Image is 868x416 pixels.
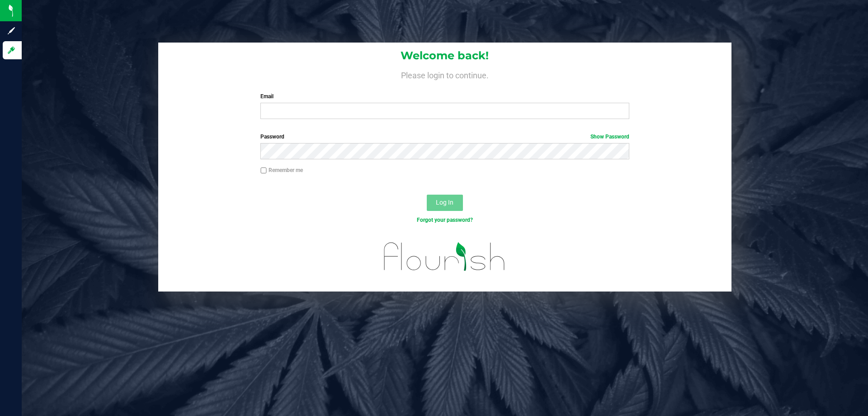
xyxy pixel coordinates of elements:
[373,234,516,280] img: flourish_logo.svg
[158,50,731,62] h1: Welcome back!
[427,195,463,211] button: Log In
[7,26,16,35] inline-svg: Sign up
[436,199,453,206] span: Log In
[260,166,303,174] label: Remember me
[158,69,731,80] h4: Please login to continue.
[417,217,473,223] a: Forgot your password?
[260,167,267,174] input: Remember me
[590,134,629,140] a: Show Password
[7,46,16,55] inline-svg: Log in
[260,92,629,100] label: Email
[260,134,284,140] span: Password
